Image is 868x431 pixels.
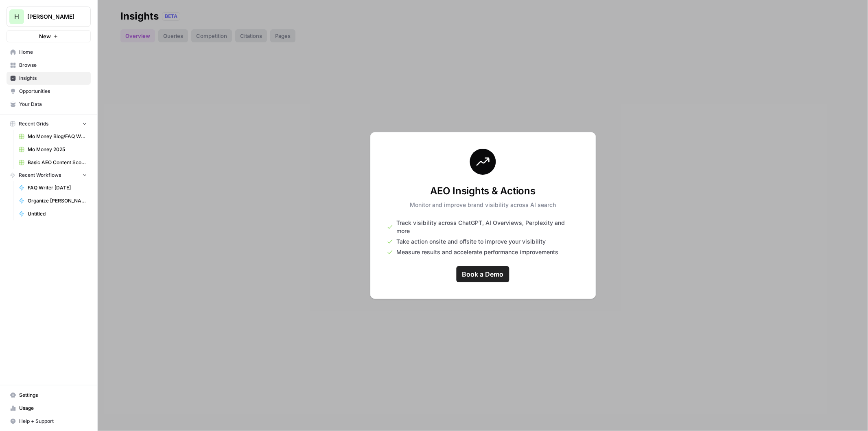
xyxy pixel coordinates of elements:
[7,85,91,98] a: Opportunities
[19,418,87,425] span: Help + Support
[27,13,77,21] span: [PERSON_NAME]
[410,201,556,209] p: Monitor and improve brand visibility across AI search
[19,391,87,399] span: Settings
[19,75,87,82] span: Insights
[410,185,556,198] h3: AEO Insights & Actions
[7,402,91,415] a: Usage
[462,269,504,279] span: Book a Demo
[7,46,91,59] a: Home
[19,48,87,56] span: Home
[28,146,87,153] span: Mo Money 2025
[15,143,91,156] a: Mo Money 2025
[28,184,87,191] span: FAQ Writer [DATE]
[28,133,87,140] span: Mo Money Blog/FAQ Writer
[19,120,48,128] span: Recent Grids
[396,237,546,246] span: Take action onsite and offsite to improve your visibility
[7,118,91,130] button: Recent Grids
[7,7,91,27] button: Workspace: Hasbrook
[7,415,91,428] button: Help + Support
[15,130,91,143] a: Mo Money Blog/FAQ Writer
[15,194,91,207] a: Organize [PERSON_NAME]
[15,207,91,220] a: Untitled
[396,219,579,235] span: Track visibility across ChatGPT, AI Overviews, Perplexity and more
[19,405,87,412] span: Usage
[396,248,558,256] span: Measure results and accelerate performance improvements
[7,389,91,402] a: Settings
[15,156,91,169] a: Basic AEO Content Scorecard with Improvement Report Grid
[19,88,87,95] span: Opportunities
[7,72,91,85] a: Insights
[28,197,87,205] span: Organize [PERSON_NAME]
[457,266,509,282] a: Book a Demo
[28,159,87,166] span: Basic AEO Content Scorecard with Improvement Report Grid
[14,12,19,22] span: H
[7,169,91,181] button: Recent Workflows
[7,59,91,72] a: Browse
[19,172,61,179] span: Recent Workflows
[19,101,87,108] span: Your Data
[7,98,91,111] a: Your Data
[39,32,51,40] span: New
[7,30,91,42] button: New
[19,62,87,69] span: Browse
[15,181,91,194] a: FAQ Writer [DATE]
[28,210,87,218] span: Untitled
